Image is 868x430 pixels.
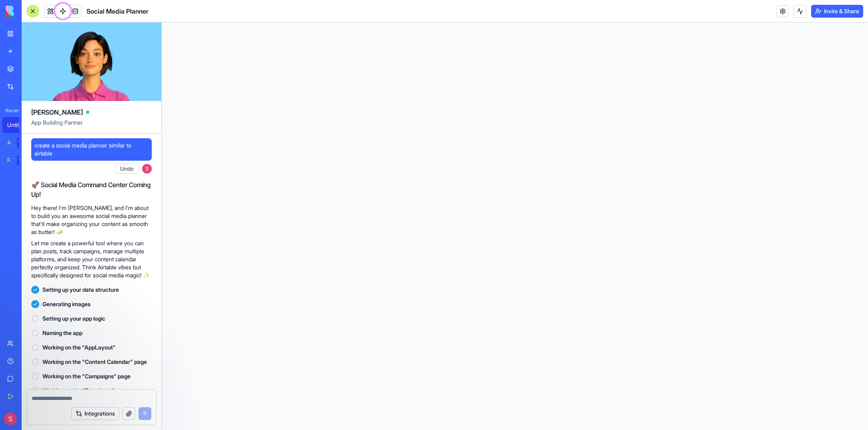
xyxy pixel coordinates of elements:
span: Setting up your data structure [42,286,119,294]
h2: 🚀 Social Media Command Center Coming Up! [31,180,152,199]
span: Working on the "Campaigns" page [42,372,131,380]
span: Setting up your app logic [42,315,105,323]
iframe: Intercom notifications message [114,370,274,426]
div: AI Logo Generator [7,139,11,147]
span: App Building Partner [31,119,152,133]
button: Invite & Share [811,5,863,18]
span: Working on the "AppLayout" [42,343,116,351]
div: TRY [17,155,30,165]
a: AI Logo GeneratorTRY [2,135,34,151]
span: Naming the app [42,329,82,337]
p: Hey there! I'm [PERSON_NAME], and I'm about to build you an awesome social media planner that'll ... [31,204,152,236]
div: TRY [17,138,30,147]
div: Untitled App [7,121,30,129]
img: ACg8ocKTI-_Jx3fw-H7XKnlm2ZSjC9M8PRF5Ll8TKpXPXVARTwjZSA=s96-c [4,412,17,425]
span: Generating images [42,300,90,308]
a: Feedback FormTRY [2,152,34,168]
a: Untitled App [2,117,34,133]
span: create a social media planner similar to airtable [34,141,149,157]
img: ACg8ocKTI-_Jx3fw-H7XKnlm2ZSjC9M8PRF5Ll8TKpXPXVARTwjZSA=s96-c [142,164,152,174]
button: Integrations [71,407,119,420]
button: Undo [115,164,139,174]
p: Let me create a powerful tool where you can plan posts, track campaigns, manage multiple platform... [31,239,152,279]
img: logo [6,6,55,17]
span: Working on the "Templates" page [42,387,128,395]
span: [PERSON_NAME] [31,107,83,117]
span: Working on the "Content Calendar" page [42,358,147,366]
div: Feedback Form [7,156,11,164]
span: Social Media Planner [86,6,149,16]
span: Recent [2,107,19,114]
